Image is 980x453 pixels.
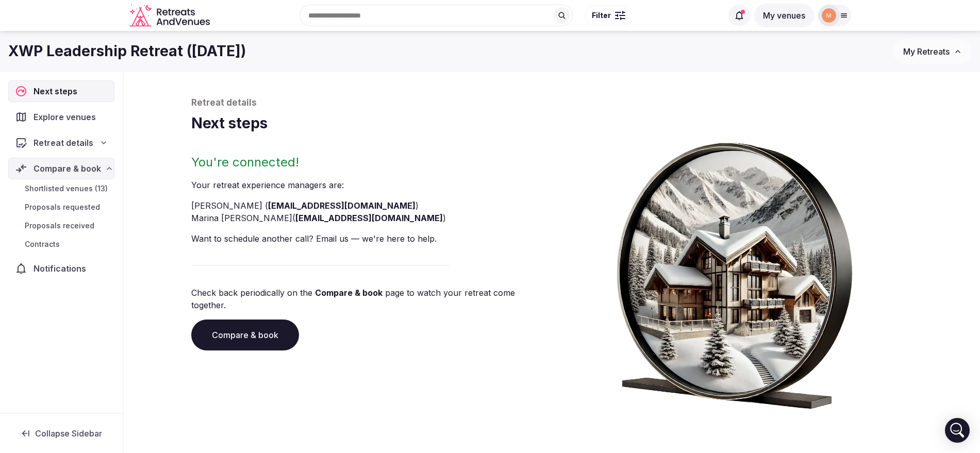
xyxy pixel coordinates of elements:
button: Collapse Sidebar [8,422,114,445]
h2: You're connected! [191,154,548,171]
span: Collapse Sidebar [35,428,102,439]
h1: XWP Leadership Retreat ([DATE]) [8,41,246,61]
a: Shortlisted venues (13) [8,181,114,196]
img: marina [822,8,836,23]
button: Filter [585,6,632,25]
a: Compare & book [315,288,383,298]
span: Shortlisted venues (13) [25,183,108,194]
span: Proposals requested [25,202,100,212]
div: Open Intercom Messenger [945,418,970,443]
a: Compare & book [191,320,299,350]
span: Compare & book [34,162,101,175]
span: Proposals received [25,221,94,231]
span: Contracts [25,239,60,249]
a: [EMAIL_ADDRESS][DOMAIN_NAME] [268,200,416,211]
span: Explore venues [34,111,100,123]
a: Visit the homepage [129,4,212,27]
a: Next steps [8,80,114,102]
a: Notifications [8,258,114,279]
a: [EMAIL_ADDRESS][DOMAIN_NAME] [295,213,443,223]
p: Retreat details [191,97,913,109]
button: My Retreats [893,39,972,64]
button: My venues [754,4,814,27]
a: Proposals requested [8,200,114,214]
a: Proposals received [8,219,114,233]
span: Next steps [34,85,81,97]
span: My Retreats [903,46,950,57]
span: Notifications [34,262,90,275]
svg: Retreats and Venues company logo [129,4,212,27]
p: Want to schedule another call? Email us — we're here to help. [191,232,548,245]
p: Check back periodically on the page to watch your retreat come together. [191,287,548,311]
span: Retreat details [34,137,93,149]
span: Filter [592,10,611,21]
a: Explore venues [8,106,114,128]
li: [PERSON_NAME] ( ) [191,199,548,212]
li: Marina [PERSON_NAME] ( ) [191,212,548,224]
img: Winter chalet retreat in picture frame [597,133,872,409]
a: My venues [754,10,814,21]
p: Your retreat experience manager s are : [191,179,548,191]
a: Contracts [8,237,114,251]
h1: Next steps [191,113,913,133]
